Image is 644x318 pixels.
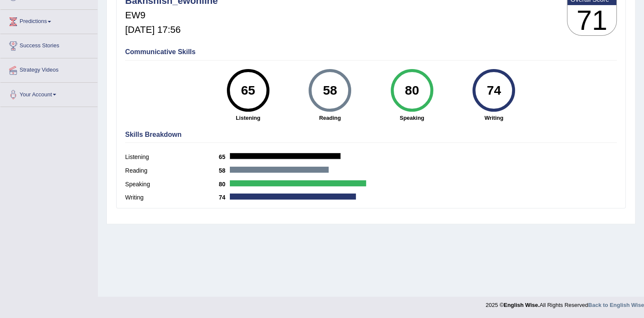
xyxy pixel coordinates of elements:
[125,153,219,162] label: Listening
[0,10,97,31] a: Predictions
[375,114,449,122] strong: Speaking
[219,167,230,174] b: 58
[125,25,218,35] h5: [DATE] 17:56
[219,194,230,201] b: 74
[219,153,230,160] b: 65
[396,72,427,108] div: 80
[232,72,263,108] div: 65
[0,34,97,55] a: Success Stories
[315,72,346,108] div: 58
[125,10,218,20] h5: EW9
[125,166,219,175] label: Reading
[125,48,617,56] h4: Communicative Skills
[0,58,97,80] a: Strategy Videos
[588,302,644,308] a: Back to English Wise
[486,297,644,309] div: 2025 © All Rights Reserved
[219,181,230,188] b: 80
[125,193,219,202] label: Writing
[212,114,285,122] strong: Listening
[125,131,617,139] h4: Skills Breakdown
[293,114,367,122] strong: Reading
[457,114,531,122] strong: Writing
[504,302,539,308] strong: English Wise.
[125,180,219,189] label: Speaking
[0,83,97,104] a: Your Account
[567,5,616,36] h3: 71
[478,72,509,108] div: 74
